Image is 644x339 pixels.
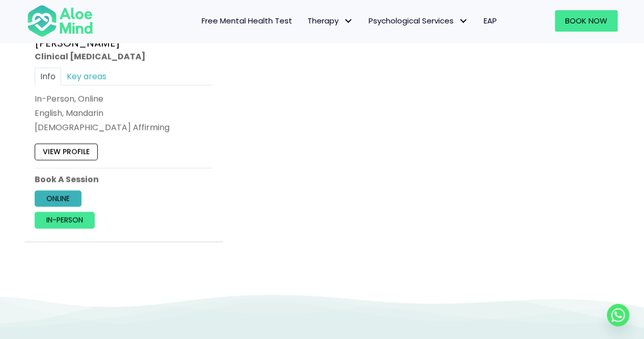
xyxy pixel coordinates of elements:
[35,67,61,85] a: Info
[35,107,213,119] p: English, Mandarin
[307,15,353,26] span: Therapy
[361,10,476,32] a: Psychological ServicesPsychological Services: submenu
[35,190,81,206] a: Online
[35,121,213,133] div: [DEMOGRAPHIC_DATA] Affirming
[194,10,300,32] a: Free Mental Health Test
[35,144,98,160] a: View profile
[35,212,95,228] a: In-person
[202,15,292,26] span: Free Mental Health Test
[35,36,120,50] a: [PERSON_NAME]
[61,67,112,85] a: Key areas
[35,173,213,185] p: Book A Session
[565,15,607,26] span: Book Now
[369,15,468,26] span: Psychological Services
[35,93,213,105] div: In-Person, Online
[555,10,618,32] a: Book Now
[27,4,93,38] img: Aloe mind Logo
[106,10,505,32] nav: Menu
[300,10,361,32] a: TherapyTherapy: submenu
[341,14,356,29] span: Therapy: submenu
[35,50,213,62] div: Clinical [MEDICAL_DATA]
[476,10,505,32] a: EAP
[607,304,629,326] a: Whatsapp
[456,14,471,29] span: Psychological Services: submenu
[484,15,497,26] span: EAP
